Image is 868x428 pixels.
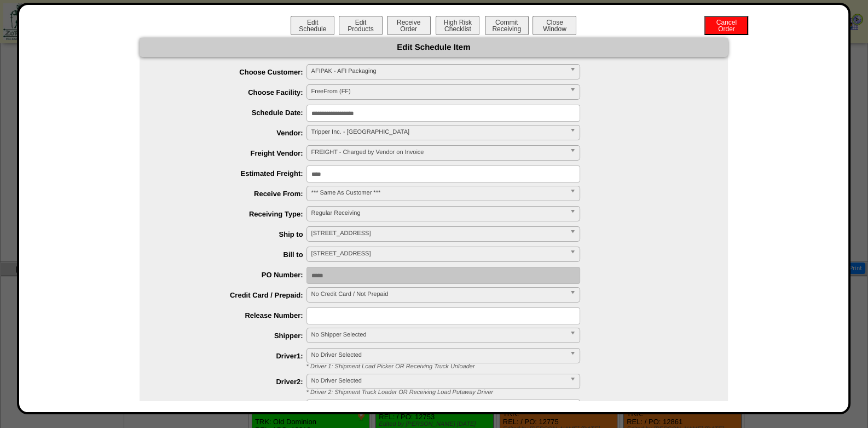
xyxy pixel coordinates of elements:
button: CloseWindow [533,16,576,35]
span: [STREET_ADDRESS] [311,247,565,260]
span: AFIPAK - AFI Packaging [311,65,565,78]
button: ReceiveOrder [387,16,431,35]
label: Driver2: [161,378,306,386]
span: No Credit Card / Not Prepaid [311,288,565,301]
button: High RiskChecklist [436,16,479,35]
span: Tripper Inc. - [GEOGRAPHIC_DATA] [311,125,565,139]
label: Ship to [161,230,306,238]
label: Receive From: [161,190,306,198]
span: FREIGHT - Charged by Vendor on Invoice [311,146,565,159]
button: CancelOrder [704,16,748,35]
span: No Shipper Selected [311,328,565,341]
label: Release Number: [161,311,306,319]
span: No Driver Selected [311,374,565,387]
button: EditProducts [339,16,383,35]
div: * Driver 1: Shipment Load Picker OR Receiving Truck Unloader [298,363,728,370]
label: PO Number: [161,271,306,279]
a: CloseWindow [531,25,577,33]
button: EditSchedule [291,16,334,35]
div: Edit Schedule Item [140,38,728,57]
label: Estimated Freight: [161,169,306,178]
label: Receiving Type: [161,210,306,218]
span: Regular Receiving [311,207,565,220]
a: High RiskChecklist [435,25,482,33]
label: Schedule Date: [161,109,306,117]
button: CommitReceiving [485,16,529,35]
label: Shipper: [161,332,306,340]
span: FreeFrom (FF) [311,85,565,98]
div: * Driver 2: Shipment Truck Loader OR Receiving Load Putaway Driver [298,389,728,396]
label: Choose Facility: [161,88,306,96]
label: Freight Vendor: [161,149,306,157]
span: No Driver Selected [311,349,565,362]
label: Driver1: [161,352,306,360]
label: Bill to [161,250,306,259]
label: Vendor: [161,129,306,137]
span: [STREET_ADDRESS] [311,227,565,240]
label: Credit Card / Prepaid: [161,291,306,299]
label: Choose Customer: [161,68,306,76]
